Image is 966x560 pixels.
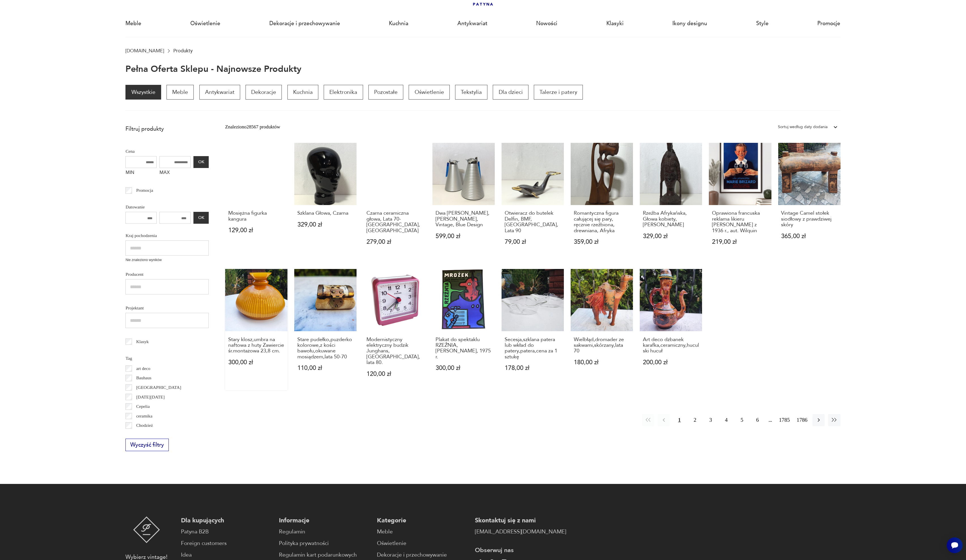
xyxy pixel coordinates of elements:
p: Projektant [125,304,209,312]
h3: Stare pudełko,puzderko kolorowe,z kości bawołu,okuwane mosiądzem,lata 50-70 [297,337,353,360]
a: Antykwariat [199,85,240,100]
a: Pozostałe [368,85,403,100]
a: Elektronika [324,85,363,100]
a: Foreign customers [181,539,272,548]
p: 329,00 zł [643,233,699,239]
a: Oświetlenie [190,10,220,36]
h3: Czarna ceramiczna głowa, Lata 70-[GEOGRAPHIC_DATA], [GEOGRAPHIC_DATA] [366,210,423,234]
p: 219,00 zł [712,239,768,245]
a: Modernistyczny elektryczny budzik Junghans, Niemcy, lata 80.Modernistyczny elektryczny budzik Jun... [363,269,426,390]
button: 1786 [795,414,809,426]
a: Nowości [536,10,557,36]
h3: Secesja,szklana patera lub wkład do patery,patera,cena za 1 sztukę [505,337,561,360]
a: Tekstylia [455,85,487,100]
button: OK [193,212,209,224]
p: Klasyk [136,338,149,345]
h3: Rzeźba Afrykańska, Głowa kobiety, [PERSON_NAME] [643,210,699,228]
a: Klasyki [606,10,624,36]
a: Talerze i patery [534,85,583,100]
a: Idea [181,551,272,559]
a: Stare pudełko,puzderko kolorowe,z kości bawołu,okuwane mosiądzem,lata 50-70Stare pudełko,puzderko... [294,269,357,390]
p: art deco [136,365,150,372]
p: 329,00 zł [297,222,353,228]
p: 180,00 zł [574,359,630,365]
p: Chodzież [136,422,153,429]
p: Dekoracje [246,85,282,100]
button: OK [193,156,209,168]
p: Dla kupujących [181,516,272,525]
p: Cena [125,148,209,155]
h3: Dwa [PERSON_NAME], [PERSON_NAME], Vintage, Blue Design [436,210,492,228]
p: 365,00 zł [781,233,837,239]
a: Style [756,10,769,36]
p: 300,00 zł [436,365,492,371]
p: 300,00 zł [228,359,284,365]
p: [DATE][DATE] [136,393,165,401]
a: Regulamin kart podarunkowych [279,551,370,559]
p: Producent [125,271,209,278]
iframe: Smartsupp widget button [947,537,963,553]
a: Szklana Głowa, CzarnaSzklana Głowa, Czarna329,00 zł [294,143,357,258]
h3: Plakat do spektaklu RZEŹNIA, [PERSON_NAME], 1975 r. [436,337,492,360]
h3: Vintage Camel stołek siodłowy z prawdziwej skóry [781,210,837,228]
p: Cepelia [136,403,150,410]
button: 1 [673,414,685,426]
h3: Szklana Głowa, Czarna [297,210,353,216]
p: Kraj pochodzenia [125,232,209,239]
p: 129,00 zł [228,227,284,233]
h3: Oprawiona francuska reklama likieru [PERSON_NAME] z 1936 r., aut. Wilquin [712,210,768,234]
a: Dla dzieci [493,85,528,100]
a: Mosiężna figurka kanguraMosiężna figurka kangura129,00 zł [225,143,287,258]
p: Ćmielów [136,431,152,439]
p: Nie znaleziono wyników [125,257,209,263]
h3: Wielbłąd,dromader ze sakwami,skórzany,lata 70 [574,337,630,354]
a: Wszystkie [125,85,161,100]
a: Vintage Camel stołek siodłowy z prawdziwej skóryVintage Camel stołek siodłowy z prawdziwej skóry3... [778,143,841,258]
p: 110,00 zł [297,365,353,371]
a: [EMAIL_ADDRESS][DOMAIN_NAME] [475,528,566,536]
button: 1785 [777,414,791,426]
p: 120,00 zł [366,371,423,377]
p: Promocja [136,187,153,194]
a: Secesja,szklana patera lub wkład do patery,patera,cena za 1 sztukęSecesja,szklana patera lub wkła... [502,269,564,390]
a: Meble [167,85,194,100]
a: Oświetlenie [409,85,449,100]
a: Oświetlenie [377,539,468,548]
h3: Modernistyczny elektryczny budzik Junghans, [GEOGRAPHIC_DATA], lata 80. [366,337,423,366]
p: Kuchnia [287,85,318,100]
a: Plakat do spektaklu RZEŹNIA, Jan Młodożeniec, 1975 r.Plakat do spektaklu RZEŹNIA, [PERSON_NAME], ... [432,269,495,390]
p: Skontaktuj się z nami [475,516,566,525]
p: 279,00 zł [366,239,423,245]
a: Polityka prywatności [279,539,370,548]
p: Informacje [279,516,370,525]
p: Produkty [173,48,193,53]
a: Ikony designu [672,10,707,36]
button: Wyczyść filtry [125,439,169,451]
p: Tag [125,355,209,362]
p: ceramika [136,412,152,420]
a: Antykwariat [457,10,487,36]
a: Meble [377,528,468,536]
p: Kategorie [377,516,468,525]
h3: Romantyczna figura całującej się pary, ręcznie rzeźbiona, drewniana, Afryka [574,210,630,234]
button: 6 [751,414,764,426]
p: Datowanie [125,203,209,211]
button: 3 [705,414,717,426]
a: Czarna ceramiczna głowa, Lata 70-te, NiemcyCzarna ceramiczna głowa, Lata 70-[GEOGRAPHIC_DATA], [G... [363,143,426,258]
button: 5 [736,414,748,426]
h1: Pełna oferta sklepu - najnowsze produkty [125,64,301,74]
h3: Mosiężna figurka kangura [228,210,284,222]
a: Wielbłąd,dromader ze sakwami,skórzany,lata 70Wielbłąd,dromader ze sakwami,skórzany,lata 70180,00 zł [571,269,633,390]
div: Sortuj według daty dodania [778,123,828,131]
a: Meble [125,10,141,36]
a: Patyna B2B [181,528,272,536]
h3: Art deco dzbanek karafka,ceramiczny,huculski hucuł [643,337,699,354]
a: [DOMAIN_NAME] [125,48,164,53]
p: 178,00 zł [505,365,561,371]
